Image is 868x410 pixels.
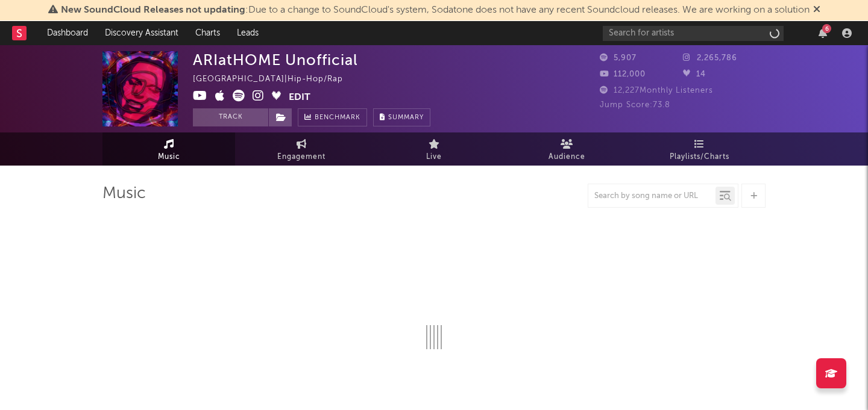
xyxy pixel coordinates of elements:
[822,24,831,33] div: 6
[633,132,766,166] a: Playlists/Charts
[600,101,670,109] span: Jump Score: 73.8
[187,21,228,45] a: Charts
[298,108,367,126] a: Benchmark
[368,132,500,166] a: Live
[193,51,358,69] div: ARIatHOME Unofficial
[683,54,737,62] span: 2,265,786
[39,21,96,45] a: Dashboard
[235,132,368,166] a: Engagement
[600,70,646,78] span: 112,000
[549,150,585,164] span: Audience
[670,150,729,164] span: Playlists/Charts
[600,87,713,95] span: 12,227 Monthly Listeners
[61,5,245,15] span: New SoundCloud Releases not updating
[683,70,706,78] span: 14
[193,72,357,87] div: [GEOGRAPHIC_DATA] | Hip-Hop/Rap
[315,111,360,125] span: Benchmark
[277,150,325,164] span: Engagement
[426,150,442,164] span: Live
[500,132,633,166] a: Audience
[600,54,637,62] span: 5,907
[228,21,267,45] a: Leads
[603,26,784,41] input: Search for artists
[61,5,810,15] span: : Due to a change to SoundCloud's system, Sodatone does not have any recent Soundcloud releases. ...
[289,90,310,105] button: Edit
[373,108,430,126] button: Summary
[813,5,820,15] span: Dismiss
[819,28,827,38] button: 6
[102,132,235,166] a: Music
[388,114,424,121] span: Summary
[158,150,180,164] span: Music
[96,21,187,45] a: Discovery Assistant
[588,191,715,201] input: Search by song name or URL
[193,108,268,126] button: Track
